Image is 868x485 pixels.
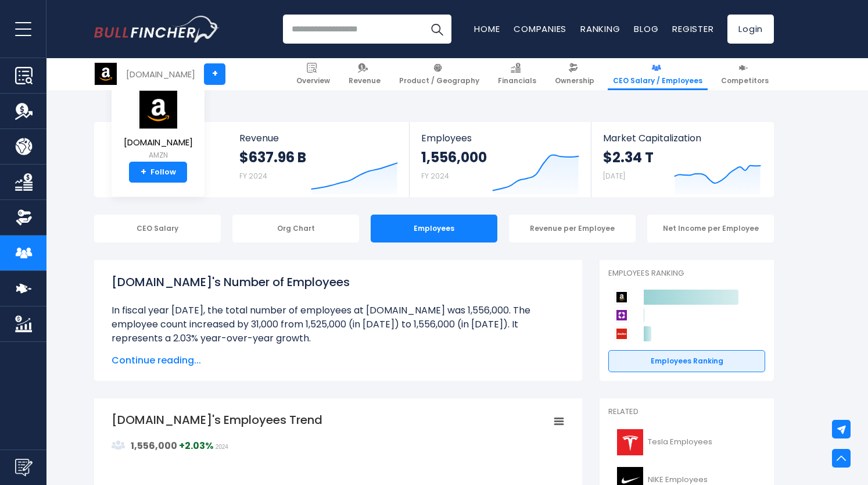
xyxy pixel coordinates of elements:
[634,23,658,35] a: Blog
[124,150,193,161] small: AMZN
[228,122,410,197] a: Revenue $637.96 B FY 2024
[15,209,33,226] img: Ownership
[615,429,644,455] img: TSLA logo
[580,23,620,35] a: Ranking
[550,58,600,90] a: Ownership
[608,269,765,279] p: Employees Ranking
[216,444,228,450] span: 2024
[603,148,654,166] strong: $2.34 T
[179,439,213,452] strong: +
[647,215,774,243] div: Net Income per Employee
[422,15,451,44] button: Search
[94,16,220,42] img: Bullfincher logo
[394,58,485,90] a: Product / Geography
[112,273,565,291] h1: [DOMAIN_NAME]'s Number of Employees
[112,304,565,345] li: In fiscal year [DATE], the total number of employees at [DOMAIN_NAME] was 1,556,000. The employee...
[131,439,177,452] strong: 1,556,000
[608,350,765,372] a: Employees Ranking
[239,133,398,144] span: Revenue
[648,475,708,485] span: NIKE Employees
[371,215,497,243] div: Employees
[204,63,225,85] a: +
[129,162,187,183] a: +Follow
[421,148,487,166] strong: 1,556,000
[94,215,221,243] div: CEO Salary
[112,412,322,428] tspan: [DOMAIN_NAME]'s Employees Trend
[410,122,590,197] a: Employees 1,556,000 FY 2024
[94,16,219,42] a: Go to homepage
[141,167,146,177] strong: +
[608,407,765,417] p: Related
[648,437,712,447] span: Tesla Employees
[498,76,536,85] span: Financials
[399,76,479,85] span: Product / Geography
[614,290,629,305] img: Amazon.com competitors logo
[603,171,625,181] small: [DATE]
[727,15,774,44] a: Login
[608,58,708,90] a: CEO Salary / Employees
[291,58,335,90] a: Overview
[296,76,330,85] span: Overview
[421,133,579,144] span: Employees
[239,148,306,166] strong: $637.96 B
[614,326,629,341] img: AutoZone competitors logo
[123,90,193,162] a: [DOMAIN_NAME] AMZN
[603,133,761,144] span: Market Capitalization
[421,171,449,181] small: FY 2024
[112,438,125,452] img: graph_employee_icon.svg
[672,23,713,35] a: Register
[608,426,765,458] a: Tesla Employees
[112,354,565,368] span: Continue reading...
[185,439,213,452] strong: 2.03%
[721,76,769,85] span: Competitors
[614,308,629,323] img: Wayfair competitors logo
[514,23,566,35] a: Companies
[95,63,117,85] img: AMZN logo
[126,67,195,81] div: [DOMAIN_NAME]
[613,76,702,85] span: CEO Salary / Employees
[716,58,774,90] a: Competitors
[124,138,193,148] span: [DOMAIN_NAME]
[474,23,500,35] a: Home
[138,90,178,129] img: AMZN logo
[239,171,267,181] small: FY 2024
[555,76,594,85] span: Ownership
[349,76,381,85] span: Revenue
[343,58,386,90] a: Revenue
[591,122,773,197] a: Market Capitalization $2.34 T [DATE]
[232,215,359,243] div: Org Chart
[493,58,541,90] a: Financials
[509,215,636,243] div: Revenue per Employee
